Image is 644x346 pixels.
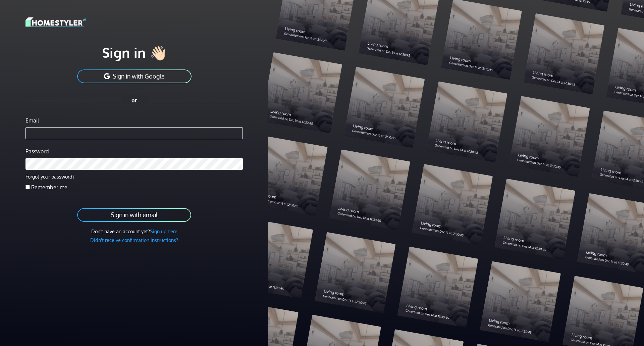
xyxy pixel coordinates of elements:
button: Sign in with Google [76,69,192,84]
label: Email [25,116,39,125]
h1: Sign in 👋🏻 [25,44,243,61]
a: Didn't receive confirmation instructions? [90,237,178,243]
a: Sign up here [150,228,177,234]
button: Sign in with email [76,207,192,223]
a: Forgot your password? [25,174,74,180]
label: Remember me [31,183,67,191]
label: Password [25,147,49,155]
img: logo-3de290ba35641baa71223ecac5eacb59cb85b4c7fdf211dc9aaecaaee71ea2f8.svg [25,16,86,28]
div: Don't have an account yet? [25,228,243,235]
